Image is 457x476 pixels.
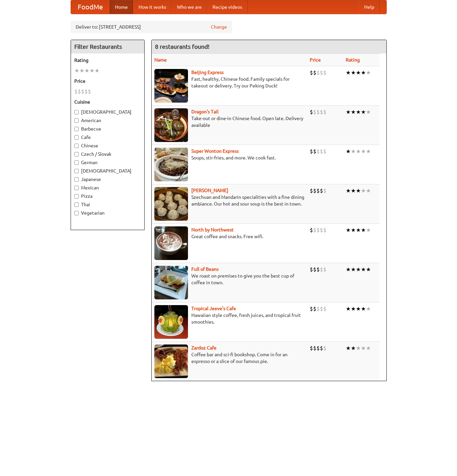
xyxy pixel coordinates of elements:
[351,344,356,352] li: ★
[361,305,366,313] li: ★
[323,226,327,234] li: $
[366,305,371,313] li: ★
[154,108,188,142] img: dragon.jpg
[74,125,141,132] label: Barbecue
[320,148,323,155] li: $
[316,148,320,155] li: $
[154,266,188,299] img: beans.jpg
[74,109,141,115] label: [DEMOGRAPHIC_DATA]
[361,187,366,194] li: ★
[313,108,316,116] li: $
[74,193,141,199] label: Pizza
[74,151,141,157] label: Czech / Slovak
[154,57,167,63] a: Name
[154,344,188,378] img: zardoz.jpg
[74,159,141,166] label: German
[320,108,323,116] li: $
[310,57,321,63] a: Price
[74,168,141,174] label: [DEMOGRAPHIC_DATA]
[356,266,361,273] li: ★
[323,69,327,76] li: $
[346,266,351,273] li: ★
[366,69,371,76] li: ★
[74,134,141,141] label: Cafe
[361,226,366,234] li: ★
[74,210,141,216] label: Vegetarian
[366,226,371,234] li: ★
[89,67,94,74] li: ★
[320,266,323,273] li: $
[313,305,316,313] li: $
[351,108,356,116] li: ★
[310,226,313,234] li: $
[366,266,371,273] li: ★
[346,57,360,63] a: Rating
[74,127,79,131] input: Barbecue
[94,67,100,74] li: ★
[191,266,219,272] a: Full of Beans
[84,67,89,74] li: ★
[191,70,224,75] a: Beijing Express
[323,108,327,116] li: $
[356,305,361,313] li: ★
[88,88,91,95] li: $
[351,305,356,313] li: ★
[313,226,316,234] li: $
[154,226,188,260] img: north.jpg
[356,148,361,155] li: ★
[310,344,313,352] li: $
[346,226,351,234] li: ★
[351,69,356,76] li: ★
[207,0,247,14] a: Recipe videos
[154,233,305,240] p: Great coffee and snacks. Free wifi.
[191,306,236,311] a: Tropical Jeeve's Cafe
[310,148,313,155] li: $
[191,345,217,351] a: Zardoz Cafe
[310,266,313,273] li: $
[154,76,305,89] p: Fast, healthy, Chinese food. Family specials for takeout or delivery. Try our Peking Duck!
[110,0,133,14] a: Home
[361,108,366,116] li: ★
[155,43,210,50] ng-pluralize: 8 restaurants found!
[154,187,188,221] img: shandong.jpg
[310,69,313,76] li: $
[346,69,351,76] li: ★
[351,187,356,194] li: ★
[74,117,141,124] label: American
[154,272,305,286] p: We roast on premises to give you the best cup of coffee in town.
[320,305,323,313] li: $
[320,187,323,194] li: $
[154,312,305,325] p: Hawaiian style coffee, fresh juices, and tropical fruit smoothies.
[361,148,366,155] li: ★
[74,88,78,95] li: $
[191,188,228,193] b: [PERSON_NAME]
[356,108,361,116] li: ★
[154,69,188,103] img: beijing.jpg
[320,344,323,352] li: $
[316,305,320,313] li: $
[356,69,361,76] li: ★
[74,152,79,156] input: Czech / Slovak
[172,0,207,14] a: Who we are
[313,266,316,273] li: $
[191,227,234,232] b: North by Northwest
[316,187,320,194] li: $
[74,211,79,215] input: Vegetarian
[366,108,371,116] li: ★
[74,99,141,105] h5: Cuisine
[316,226,320,234] li: $
[74,169,79,173] input: [DEMOGRAPHIC_DATA]
[310,187,313,194] li: $
[71,0,110,14] a: FoodMe
[320,226,323,234] li: $
[74,57,141,64] h5: Rating
[154,351,305,365] p: Coffee bar and sci-fi bookshop. Come in for an espresso or a slice of our famous pie.
[74,201,141,208] label: Thai
[74,67,79,74] li: ★
[313,148,316,155] li: $
[84,88,88,95] li: $
[316,266,320,273] li: $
